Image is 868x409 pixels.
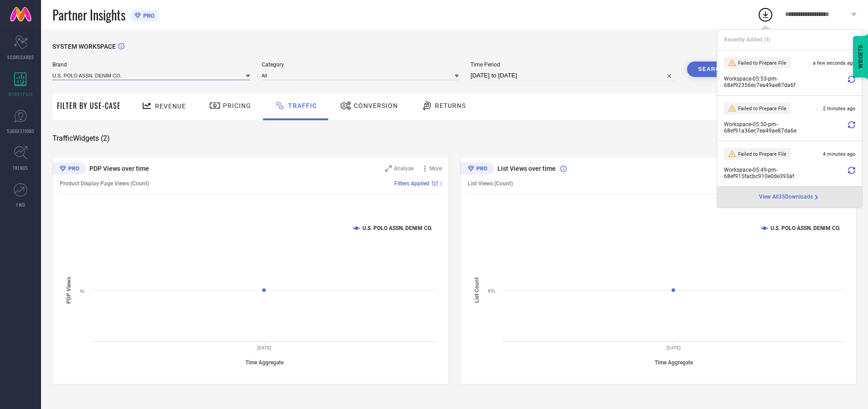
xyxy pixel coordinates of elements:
text: [DATE] [257,345,271,350]
span: Failed to Prepare File [738,60,786,66]
div: Open download page [759,194,820,201]
div: Retry [848,121,855,134]
span: View All 35 Downloads [759,194,813,201]
span: | [440,180,442,187]
tspan: PDP Views [66,276,72,303]
span: Pricing [223,102,251,109]
span: Category [262,61,460,68]
span: List Views over time [497,165,556,172]
span: Filters Applied [394,180,429,187]
button: Search [687,61,736,77]
span: PRO [141,12,155,19]
span: TRENDS [13,164,28,171]
span: More [429,165,442,172]
span: List Views (Count) [468,180,513,187]
div: Retry [848,167,855,179]
span: SYSTEM WORKSPACE [52,43,116,50]
span: Workspace - 05:50-pm - 68ef91a36ec7ea49ae87da6e [724,121,846,134]
span: Workspace - 05:49-pm - 68ef915facbc910e0de393af [724,167,846,179]
span: WORKSPACE [8,91,33,97]
text: U.S. POLO ASSN. DENIM CO. [770,225,840,231]
tspan: Time Aggregate [654,359,693,366]
span: 2 minutes ago [823,106,855,112]
span: Workspace - 05:53-pm - 68ef92356ec7ea49ae87da6f [724,76,846,88]
div: Premium [52,163,86,176]
span: Traffic Widgets ( 2 ) [52,134,110,143]
span: Analyse [394,165,413,172]
text: U.S. POLO ASSN. DENIM CO. [362,225,432,231]
span: Returns [435,102,466,109]
span: 4 minutes ago [823,151,855,157]
span: Conversion [354,102,398,109]
svg: Zoom [385,165,392,172]
input: Select time period [470,70,676,81]
span: Filter By Use-Case [57,100,121,111]
text: 85L [488,288,496,293]
div: Premium [460,163,494,176]
tspan: List Count [474,277,480,303]
span: Failed to Prepare File [738,151,786,157]
span: Failed to Prepare File [738,106,786,112]
text: [DATE] [666,345,681,350]
text: 4L [80,288,85,293]
span: Brand [52,61,250,68]
span: Partner Insights [52,5,125,24]
div: Retry [848,76,855,88]
span: Recently Added ( 3 ) [724,36,770,43]
span: PDP Views over time [89,165,149,172]
span: SCORECARDS [7,54,34,61]
span: Time Period [470,61,676,68]
div: Open download list [757,6,774,23]
span: Product Display Page Views (Count) [60,180,149,187]
span: Revenue [155,102,186,110]
tspan: Time Aggregate [245,359,284,366]
span: SUGGESTIONS [7,128,35,134]
span: FWD [16,201,25,208]
a: View All35Downloads [759,194,820,201]
span: a few seconds ago [813,60,855,66]
span: Traffic [288,102,317,109]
